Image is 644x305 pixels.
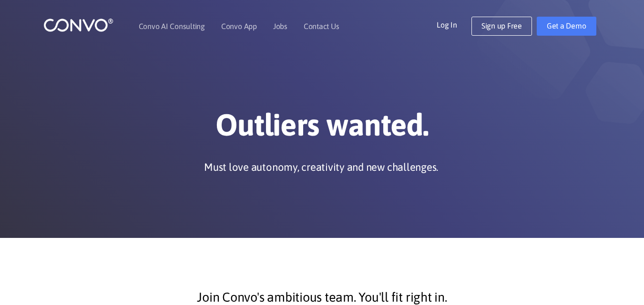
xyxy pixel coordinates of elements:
a: Convo App [221,22,257,30]
a: Contact Us [304,22,339,30]
a: Sign up Free [471,17,532,36]
a: Get a Demo [537,17,596,36]
a: Log In [437,17,471,32]
p: Must love autonomy, creativity and new challenges. [204,160,438,174]
h1: Outliers wanted. [58,107,587,150]
a: Convo AI Consulting [139,22,205,30]
a: Jobs [273,22,287,30]
img: logo_1.png [43,18,113,32]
